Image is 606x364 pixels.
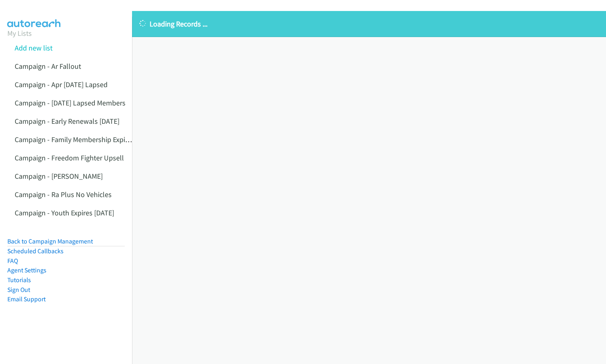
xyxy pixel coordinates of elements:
[15,61,81,71] a: Campaign - Ar Fallout
[15,190,112,199] a: Campaign - Ra Plus No Vehicles
[7,237,93,245] a: Back to Campaign Management
[15,208,114,217] a: Campaign - Youth Expires [DATE]
[15,80,108,89] a: Campaign - Apr [DATE] Lapsed
[139,18,599,29] p: Loading Records ...
[7,276,31,284] a: Tutorials
[15,135,156,144] a: Campaign - Family Membership Expires [DATE]
[15,153,124,162] a: Campaign - Freedom Fighter Upsell
[7,295,46,303] a: Email Support
[15,43,53,53] a: Add new list
[7,266,46,274] a: Agent Settings
[15,98,126,107] a: Campaign - [DATE] Lapsed Members
[7,247,64,255] a: Scheduled Callbacks
[7,286,30,294] a: Sign Out
[15,116,119,126] a: Campaign - Early Renewals [DATE]
[7,29,32,38] a: My Lists
[7,257,18,265] a: FAQ
[15,171,103,181] a: Campaign - [PERSON_NAME]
